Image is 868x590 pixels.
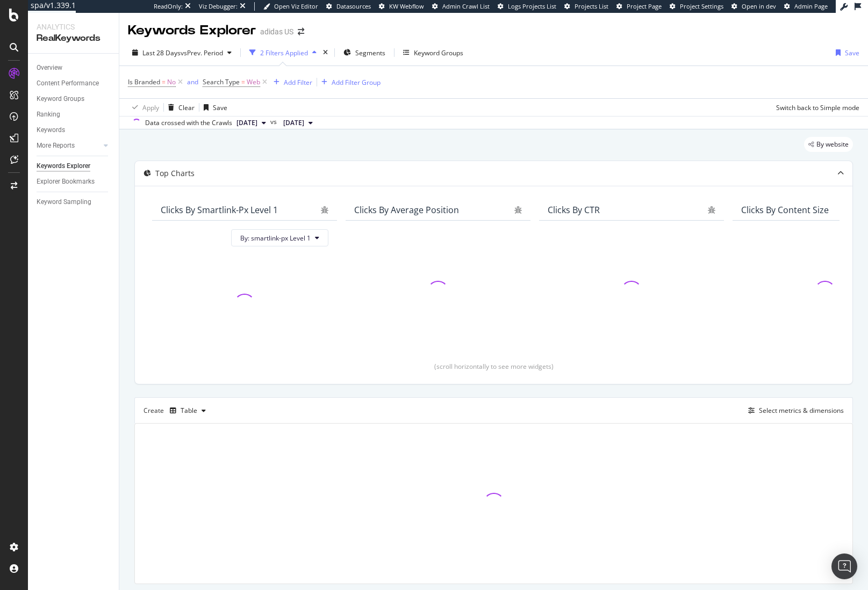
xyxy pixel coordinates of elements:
button: Save [199,99,227,116]
span: Admin Crawl List [442,2,490,10]
a: Admin Crawl List [432,2,490,11]
button: 2 Filters Applied [245,44,321,61]
button: Add Filter Group [317,76,381,89]
a: Project Page [616,2,662,11]
div: Clicks By CTR [548,205,600,215]
span: = [162,77,166,86]
a: Keywords [37,125,111,136]
span: = [241,77,245,86]
div: Top Charts [155,168,195,179]
div: Add Filter Group [332,78,381,87]
div: Ranking [37,109,60,120]
div: Save [845,48,859,57]
div: Apply [142,103,159,112]
span: Open Viz Editor [274,2,318,10]
div: Clicks By Content Size [741,205,829,215]
a: Overview [37,62,111,74]
div: Add Filter [284,78,312,87]
a: Ranking [37,109,111,120]
span: No [167,75,176,90]
button: Segments [339,44,390,61]
div: Keyword Sampling [37,196,91,208]
span: Admin Page [794,2,828,10]
span: Open in dev [742,2,776,10]
button: and [187,77,198,87]
span: vs [270,117,279,127]
a: More Reports [37,140,101,151]
span: Logs Projects List [508,2,556,10]
span: By: smartlink-px Level 1 [240,234,311,243]
span: Datasources [336,2,371,10]
a: Logs Projects List [498,2,556,11]
button: Keyword Groups [399,44,468,61]
div: Open Intercom Messenger [831,553,857,579]
a: KW Webflow [379,2,424,11]
a: Keywords Explorer [37,161,111,172]
a: Keyword Sampling [37,196,111,208]
div: 2 Filters Applied [260,48,308,57]
div: Clear [178,103,195,112]
span: Web [247,75,260,90]
button: Save [831,44,859,61]
span: 2025 Oct. 1st [236,118,257,128]
button: Table [166,402,210,419]
div: Table [181,407,197,414]
span: By website [816,141,849,148]
button: By: smartlink-px Level 1 [231,229,328,246]
span: Project Page [627,2,662,10]
button: Switch back to Simple mode [772,99,859,116]
div: Switch back to Simple mode [776,103,859,112]
a: Projects List [564,2,608,11]
span: KW Webflow [389,2,424,10]
div: Overview [37,62,62,74]
div: Keywords [37,125,65,136]
div: Keywords Explorer [37,161,90,172]
div: More Reports [37,140,75,151]
div: Viz Debugger: [199,2,238,11]
div: legacy label [804,137,853,152]
div: bug [514,206,522,214]
span: Search Type [203,77,240,86]
div: adidas US [260,26,293,37]
a: Open in dev [731,2,776,11]
div: bug [321,206,328,214]
button: [DATE] [279,116,317,129]
div: Explorer Bookmarks [37,176,95,187]
div: times [321,47,330,58]
div: Keyword Groups [37,93,84,105]
a: Open Viz Editor [263,2,318,11]
a: Project Settings [670,2,723,11]
div: Clicks By smartlink-px Level 1 [161,205,278,215]
div: Clicks By Average Position [354,205,459,215]
div: and [187,77,198,86]
div: bug [708,206,715,214]
div: Keyword Groups [414,48,463,57]
div: Keywords Explorer [128,21,256,40]
div: Create [144,402,210,419]
span: Is Branded [128,77,160,86]
div: Data crossed with the Crawls [145,118,232,128]
button: Select metrics & dimensions [744,404,844,417]
div: RealKeywords [37,32,110,45]
div: arrow-right-arrow-left [298,28,304,35]
span: Segments [355,48,385,57]
div: Save [213,103,227,112]
button: Clear [164,99,195,116]
span: Project Settings [680,2,723,10]
div: Content Performance [37,78,99,89]
div: ReadOnly: [154,2,183,11]
div: Analytics [37,21,110,32]
button: [DATE] [232,116,270,129]
a: Content Performance [37,78,111,89]
span: 2025 Sep. 2nd [283,118,304,128]
div: (scroll horizontally to see more widgets) [148,362,840,371]
a: Admin Page [784,2,828,11]
div: Select metrics & dimensions [759,406,844,415]
span: Last 28 Days [142,48,181,57]
button: Last 28 DaysvsPrev. Period [128,44,236,61]
span: Projects List [575,2,608,10]
a: Datasources [326,2,371,11]
a: Explorer Bookmarks [37,176,111,187]
a: Keyword Groups [37,93,111,105]
button: Add Filter [269,76,312,89]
